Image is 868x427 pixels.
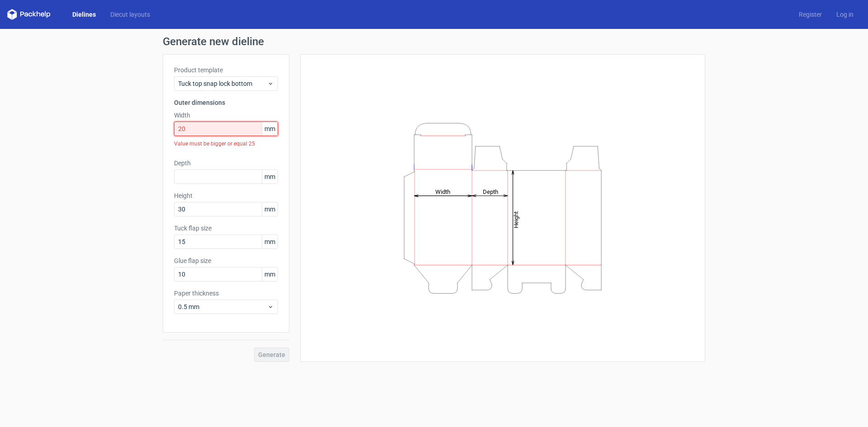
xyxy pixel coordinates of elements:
a: Register [792,10,829,19]
a: Dielines [65,10,103,19]
tspan: Depth [483,188,498,195]
label: Depth [174,159,278,168]
span: mm [262,170,278,183]
a: Diecut layouts [103,10,157,19]
label: Width [174,111,278,120]
span: mm [262,122,278,136]
span: Tuck top snap lock bottom [178,79,267,88]
div: Value must be bigger or equal 25 [174,136,278,151]
label: Paper thickness [174,289,278,298]
span: mm [262,267,278,281]
tspan: Width [435,188,450,195]
label: Glue flap size [174,256,278,265]
label: Product template [174,66,278,75]
h3: Outer dimensions [174,98,278,107]
span: mm [262,235,278,249]
tspan: Height [513,211,519,228]
label: Height [174,191,278,200]
a: Log in [829,10,861,19]
h1: Generate new dieline [163,36,705,47]
span: mm [262,202,278,216]
label: Tuck flap size [174,224,278,233]
span: 0.5 mm [178,302,267,311]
